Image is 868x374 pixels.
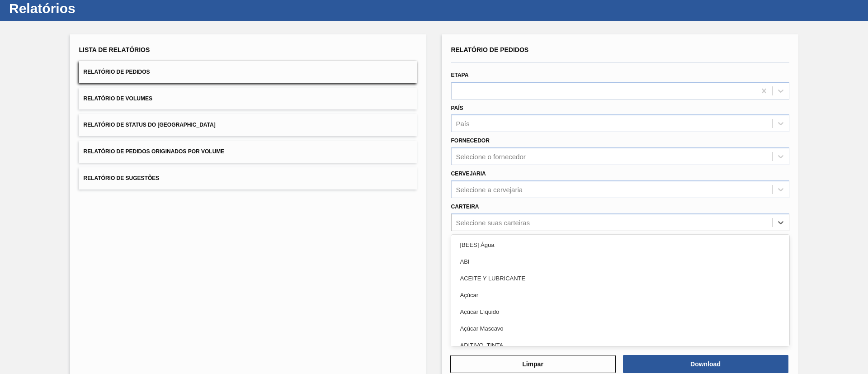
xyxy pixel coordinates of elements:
label: Carteira [451,204,479,210]
label: Cervejaria [451,170,486,177]
button: Download [623,355,788,373]
div: Selecione suas carteiras [456,218,530,226]
span: Relatório de Pedidos [451,46,529,53]
div: Selecione o fornecedor [456,153,526,161]
span: Lista de Relatórios [79,46,150,53]
label: Etapa [451,72,469,78]
span: Relatório de Status do [GEOGRAPHIC_DATA] [84,122,216,128]
div: ABI [451,253,789,270]
button: Relatório de Sugestões [79,167,417,189]
div: Açúcar Líquido [451,303,789,320]
div: [BEES] Água [451,237,789,253]
label: País [451,105,463,111]
button: Limpar [450,355,616,373]
div: Açúcar [451,287,789,303]
span: Relatório de Pedidos Originados por Volume [84,148,225,155]
button: Relatório de Volumes [79,88,417,110]
div: País [456,120,470,128]
button: Relatório de Pedidos [79,61,417,83]
div: ACEITE Y LUBRICANTE [451,270,789,287]
div: Açúcar Mascavo [451,320,789,337]
div: Selecione a cervejaria [456,185,523,193]
span: Relatório de Pedidos [84,69,150,75]
span: Relatório de Volumes [84,95,152,102]
h1: Relatórios [9,3,170,14]
div: ADITIVO, TINTA [451,337,789,354]
button: Relatório de Status do [GEOGRAPHIC_DATA] [79,114,417,136]
span: Relatório de Sugestões [84,175,160,181]
label: Fornecedor [451,137,490,144]
button: Relatório de Pedidos Originados por Volume [79,141,417,163]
